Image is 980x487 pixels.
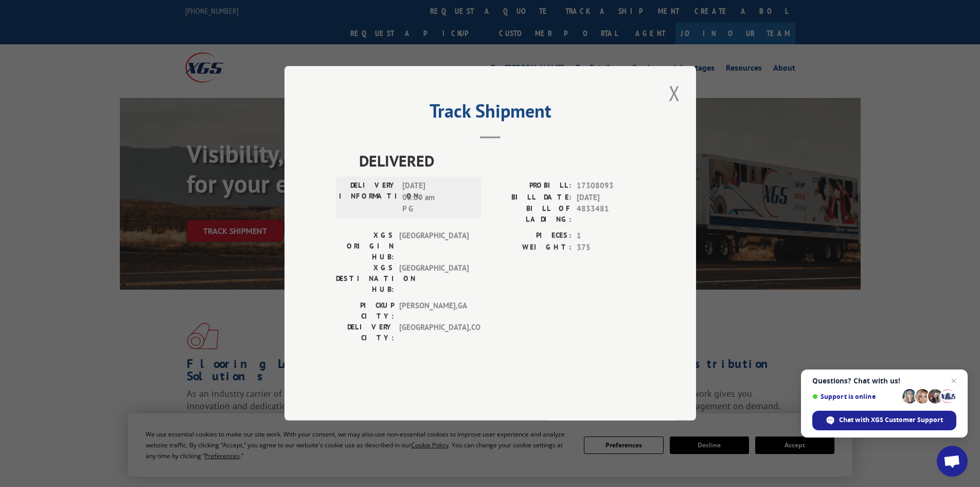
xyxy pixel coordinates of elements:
[399,300,469,322] span: [PERSON_NAME] , GA
[577,204,645,225] span: 4833481
[399,230,469,263] span: [GEOGRAPHIC_DATA]
[336,230,394,263] label: XGS ORIGIN HUB:
[577,242,645,254] span: 375
[490,204,572,225] label: BILL OF LADING:
[490,180,572,192] label: PROBILL:
[577,230,645,242] span: 1
[577,180,645,192] span: 17308093
[336,104,645,123] h2: Track Shipment
[402,180,472,215] span: [DATE] 06:00 am P G
[336,300,394,322] label: PICKUP CITY:
[399,263,469,295] span: [GEOGRAPHIC_DATA]
[577,192,645,204] span: [DATE]
[937,446,968,477] a: Open chat
[339,180,397,215] label: DELIVERY INFORMATION:
[839,415,943,425] span: Chat with XGS Customer Support
[359,149,645,173] span: DELIVERED
[812,411,956,430] span: Chat with XGS Customer Support
[399,322,469,344] span: [GEOGRAPHIC_DATA] , CO
[812,393,899,400] span: Support is online
[336,263,394,295] label: XGS DESTINATION HUB:
[666,79,683,107] button: Close modal
[490,192,572,204] label: BILL DATE:
[336,322,394,344] label: DELIVERY CITY:
[490,242,572,254] label: WEIGHT:
[490,230,572,242] label: PIECES:
[812,377,956,385] span: Questions? Chat with us!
